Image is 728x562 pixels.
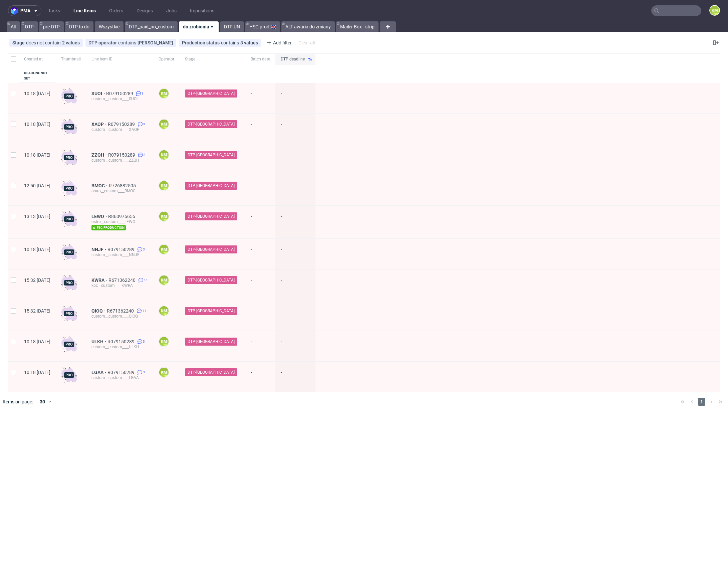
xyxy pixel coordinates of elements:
img: pro-icon.017ec5509f39f3e742e3.png [61,150,77,166]
figcaption: KM [159,212,169,221]
figcaption: KM [159,306,169,316]
span: - [251,152,270,167]
a: do zrobienia [179,21,219,32]
a: 11 [137,277,148,283]
div: custom__custom____ULKH [91,344,148,350]
a: R079150289 [107,370,136,375]
a: LEWO [91,214,108,219]
figcaption: KM [159,120,169,129]
img: pro-icon.017ec5509f39f3e742e3.png [61,306,77,322]
a: R671362240 [108,277,137,283]
span: Production status [182,40,221,45]
a: 3 [136,247,145,252]
div: custom__custom____LGAA [91,375,148,380]
img: pro-icon.017ec5509f39f3e742e3.png [61,180,77,196]
a: DTP [21,21,38,32]
span: 13:13 [DATE] [24,214,50,219]
span: DTP-[GEOGRAPHIC_DATA] [188,121,235,127]
a: 3 [137,152,146,158]
img: pro-icon.017ec5509f39f3e742e3.png [61,211,77,227]
span: ULKH [91,339,107,344]
span: DTP-[GEOGRAPHIC_DATA] [188,246,235,252]
span: 3 [143,122,145,127]
div: custom__custom____QIOQ [91,314,148,319]
span: - [281,247,310,261]
span: - [251,91,270,105]
div: custom__custom____SUOI [91,96,148,102]
span: DTP-[GEOGRAPHIC_DATA] [188,308,235,314]
figcaption: KM [159,181,169,190]
span: does not contain [26,40,62,45]
span: XAOP [91,122,108,127]
span: Items on page: [3,398,33,405]
span: - [251,277,270,292]
a: ZZQH [91,152,108,158]
a: R726882505 [109,183,137,188]
figcaption: KM [159,368,169,377]
span: 3 [144,152,146,158]
span: contains [221,40,240,45]
div: Clear all [297,38,316,47]
img: logo [11,7,20,15]
div: ostro__custom____BMOC [91,188,148,194]
span: 10:18 [DATE] [24,370,50,375]
a: NNJF [91,247,107,252]
a: R079150289 [107,339,136,344]
a: R860975655 [108,214,137,219]
a: 3 [136,122,145,127]
span: 11 [142,308,146,314]
div: 8 values [240,40,258,45]
a: HSG prod 🇬🇧 [245,21,280,32]
div: custom__custom____ZZQH [91,158,148,163]
a: 3 [136,370,145,375]
span: Stage [12,40,26,45]
span: - [281,183,310,197]
span: - [251,308,270,323]
span: - [281,214,310,230]
a: ALT awaria do zmiany [281,21,335,32]
span: 11 [144,277,148,283]
span: Created at [24,56,50,62]
div: ostro__custom____LEWO [91,219,148,224]
a: 11 [135,308,146,314]
a: R079150289 [108,152,137,158]
a: DTP UN [220,21,244,32]
div: custom__custom____NNJF [91,252,148,257]
a: DTP to do [65,21,93,32]
a: SUOI [91,91,106,96]
a: Wszystkie [95,21,124,32]
a: KWRA [91,277,108,283]
a: R671362240 [107,308,135,314]
img: pro-icon.017ec5509f39f3e742e3.png [61,367,77,383]
a: 3 [136,339,145,344]
a: All [7,21,20,32]
figcaption: KM [159,150,169,160]
img: pro-icon.017ec5509f39f3e742e3.png [61,119,77,135]
div: 2 values [62,40,80,45]
span: 10:18 [DATE] [24,152,50,158]
span: DTP deadline [281,56,305,62]
a: LGAA [91,370,107,375]
span: - [251,122,270,136]
span: fsc production [91,225,126,230]
a: Jobs [162,5,181,16]
span: DTP-[GEOGRAPHIC_DATA] [188,369,235,375]
span: 12:50 [DATE] [24,183,50,188]
span: R079150289 [106,91,135,96]
span: 3 [143,370,145,375]
span: Line item ID [91,56,148,62]
span: DTP-[GEOGRAPHIC_DATA] [188,90,235,97]
div: custom__custom____XAOP [91,127,148,132]
span: Stage [185,56,240,62]
button: pma [8,5,41,16]
span: DTP-[GEOGRAPHIC_DATA] [188,339,235,345]
a: BMOC [91,183,109,188]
